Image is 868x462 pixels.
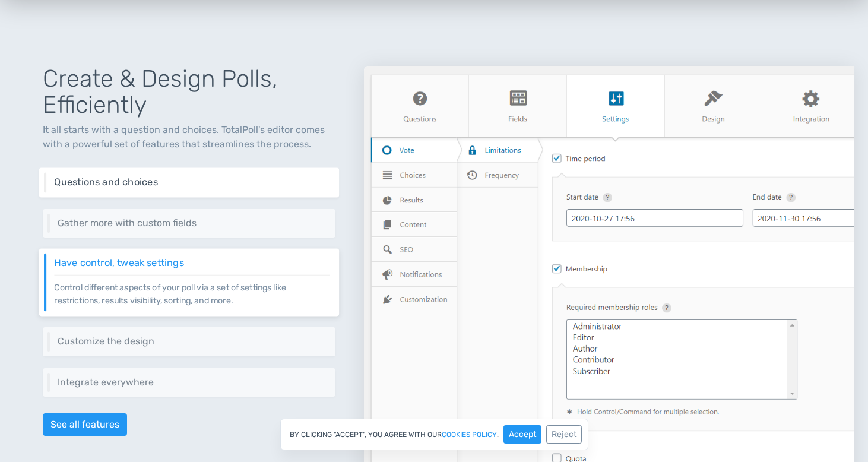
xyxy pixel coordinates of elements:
[43,66,335,118] h1: Create & Design Polls, Efficiently
[54,258,330,268] h6: Have control, tweak settings
[58,347,327,347] p: Change the layout of your poll, colors, interactions, and much more. TotalPoll offers a wide rang...
[54,275,330,307] p: Control different aspects of your poll via a set of settings like restrictions, results visibilit...
[503,425,541,444] button: Accept
[58,228,327,229] p: Add custom fields to gather more information about the voter. TotalPoll supports five field types...
[442,431,497,438] a: cookies policy
[58,218,327,229] h6: Gather more with custom fields
[43,413,127,436] a: See all features
[54,177,330,188] h6: Questions and choices
[43,123,335,151] p: It all starts with a question and choices. TotalPoll's editor comes with a powerful set of featur...
[58,336,327,347] h6: Customize the design
[546,425,582,444] button: Reject
[58,377,327,388] h6: Integrate everywhere
[280,419,588,450] div: By clicking "Accept", you agree with our .
[58,387,327,388] p: Integrate your poll virtually everywhere on your website or even externally through an embed code.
